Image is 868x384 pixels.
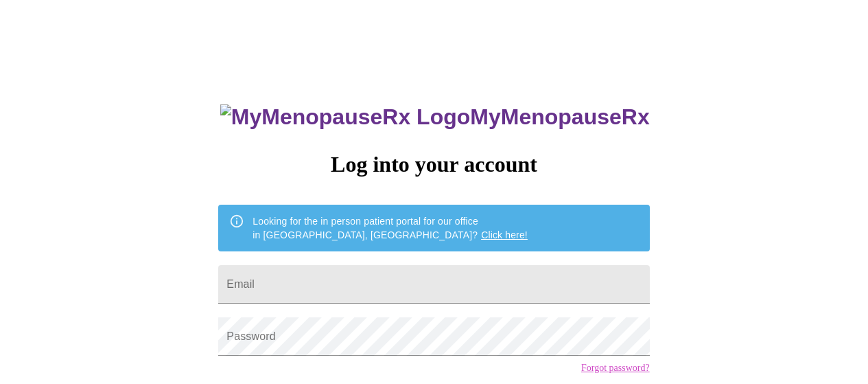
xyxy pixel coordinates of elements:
[253,209,528,247] div: Looking for the in person patient portal for our office in [GEOGRAPHIC_DATA], [GEOGRAPHIC_DATA]?
[218,152,649,177] h3: Log into your account
[220,104,650,130] h3: MyMenopauseRx
[581,363,650,374] a: Forgot password?
[481,229,528,240] a: Click here!
[220,104,470,130] img: MyMenopauseRx Logo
